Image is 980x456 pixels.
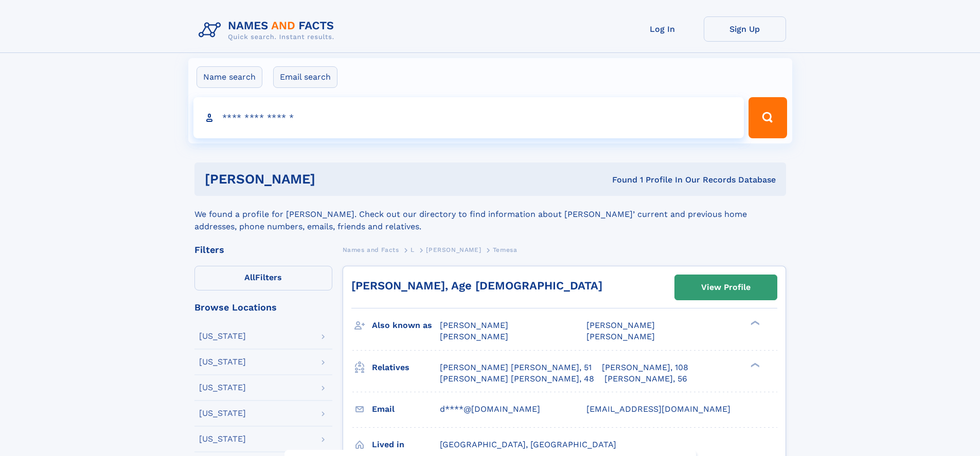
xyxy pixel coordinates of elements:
a: [PERSON_NAME] [426,243,481,256]
h1: [PERSON_NAME] [205,173,464,186]
span: Temesa [493,246,518,253]
label: Filters [194,266,332,290]
a: [PERSON_NAME], 56 [604,373,687,385]
span: All [244,272,255,282]
a: Names and Facts [343,243,399,256]
h3: Email [372,400,440,418]
span: [PERSON_NAME] [440,320,508,330]
span: [PERSON_NAME] [440,332,508,341]
div: Browse Locations [194,303,332,312]
h3: Lived in [372,436,440,453]
a: Sign Up [704,16,786,42]
h3: Relatives [372,359,440,376]
span: [GEOGRAPHIC_DATA], [GEOGRAPHIC_DATA] [440,440,616,449]
a: [PERSON_NAME] [PERSON_NAME], 48 [440,373,594,385]
div: Filters [194,245,332,254]
div: [US_STATE] [199,409,246,417]
label: Email search [273,66,337,88]
input: search input [193,97,744,138]
img: Logo Names and Facts [194,16,343,44]
h3: Also known as [372,317,440,334]
div: Found 1 Profile In Our Records Database [464,174,776,186]
a: [PERSON_NAME] [PERSON_NAME], 51 [440,362,592,373]
div: [US_STATE] [199,435,246,443]
label: Name search [197,66,262,88]
div: ❯ [748,361,760,368]
div: We found a profile for [PERSON_NAME]. Check out our directory to find information about [PERSON_N... [194,196,786,233]
a: View Profile [675,275,777,300]
span: [PERSON_NAME] [426,246,481,253]
div: [US_STATE] [199,358,246,366]
a: [PERSON_NAME], Age [DEMOGRAPHIC_DATA] [351,279,602,292]
div: [US_STATE] [199,332,246,340]
a: [PERSON_NAME], 108 [602,362,688,373]
div: View Profile [701,276,751,299]
span: L [411,246,415,253]
a: L [411,243,415,256]
button: Search Button [749,97,787,138]
span: [EMAIL_ADDRESS][DOMAIN_NAME] [586,404,730,414]
span: [PERSON_NAME] [586,320,655,330]
span: [PERSON_NAME] [586,332,655,341]
a: Log In [621,16,704,42]
div: ❯ [748,320,760,326]
div: [US_STATE] [199,384,246,392]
